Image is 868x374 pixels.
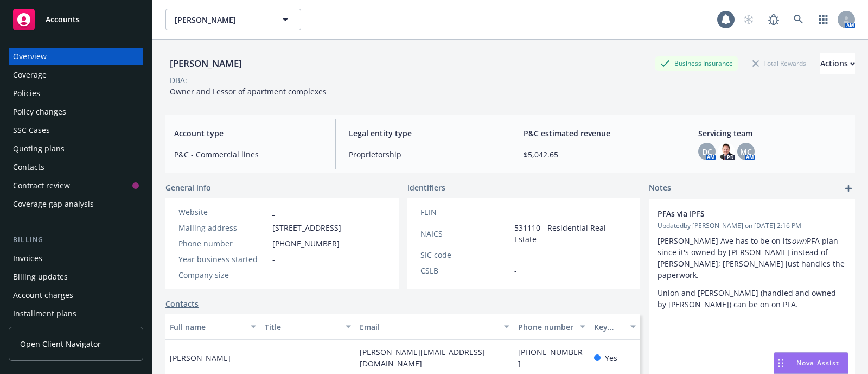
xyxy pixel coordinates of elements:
[524,149,672,160] span: $5,042.65
[698,128,846,139] span: Servicing team
[524,128,672,139] span: P&C estimated revenue
[9,268,143,286] a: Billing updates
[165,56,246,71] div: [PERSON_NAME]
[9,48,143,65] a: Overview
[272,207,275,217] a: -
[9,195,143,213] a: Coverage gap analysis
[13,287,73,304] div: Account charges
[9,287,143,304] a: Account charges
[178,222,268,233] div: Mailing address
[272,269,275,281] span: -
[658,208,818,219] span: PFAs via IPFS
[649,199,855,319] div: PFAs via IPFSUpdatedby [PERSON_NAME] on [DATE] 2:16 PM[PERSON_NAME] Ave has to be on itsownPFA pl...
[178,238,268,249] div: Phone number
[9,122,143,139] a: SSC Cases
[514,206,517,218] span: -
[420,228,510,239] div: NAICS
[9,177,143,194] a: Contract review
[820,53,855,74] button: Actions
[13,268,68,286] div: Billing updates
[658,287,846,310] p: Union and [PERSON_NAME] (handled and owned by [PERSON_NAME]) can be on on PFA.
[747,56,812,70] div: Total Rewards
[740,146,752,157] span: MC
[174,128,322,139] span: Account type
[13,66,47,84] div: Coverage
[13,140,65,157] div: Quoting plans
[349,149,497,160] span: Proprietorship
[265,352,267,364] span: -
[360,347,485,369] a: [PERSON_NAME][EMAIL_ADDRESS][DOMAIN_NAME]
[9,250,143,267] a: Invoices
[13,177,70,194] div: Contract review
[178,253,268,265] div: Year business started
[13,122,50,139] div: SSC Cases
[13,85,40,102] div: Policies
[702,146,712,157] span: DC
[165,9,301,30] button: [PERSON_NAME]
[9,140,143,157] a: Quoting plans
[590,314,640,340] button: Key contact
[763,9,784,30] a: Report a Bug
[13,250,42,267] div: Invoices
[774,353,788,373] div: Drag to move
[9,234,143,245] div: Billing
[170,321,244,333] div: Full name
[9,305,143,322] a: Installment plans
[170,74,190,86] div: DBA: -
[13,195,94,213] div: Coverage gap analysis
[349,128,497,139] span: Legal entity type
[20,338,101,350] span: Open Client Navigator
[514,265,517,276] span: -
[594,321,624,333] div: Key contact
[355,314,514,340] button: Email
[178,206,268,218] div: Website
[9,85,143,102] a: Policies
[9,159,143,176] a: Contacts
[272,253,275,265] span: -
[420,206,510,218] div: FEIN
[9,4,143,35] a: Accounts
[658,221,846,231] span: Updated by [PERSON_NAME] on [DATE] 2:16 PM
[420,249,510,261] div: SIC code
[260,314,355,340] button: Title
[165,298,199,309] a: Contacts
[9,103,143,121] a: Policy changes
[170,86,327,97] span: Owner and Lessor of apartment complexes
[360,321,497,333] div: Email
[514,249,517,261] span: -
[265,321,339,333] div: Title
[178,269,268,281] div: Company size
[272,238,340,249] span: [PHONE_NUMBER]
[13,48,47,65] div: Overview
[514,222,628,245] span: 531110 - Residential Real Estate
[175,14,269,26] span: [PERSON_NAME]
[718,143,735,160] img: photo
[174,149,322,160] span: P&C - Commercial lines
[420,265,510,276] div: CSLB
[738,9,759,30] a: Start snowing
[514,314,590,340] button: Phone number
[165,314,260,340] button: Full name
[842,182,855,195] a: add
[820,53,855,74] div: Actions
[658,235,846,281] p: [PERSON_NAME] Ave has to be on its PFA plan since it's owned by [PERSON_NAME] instead of [PERSON_...
[13,103,66,121] div: Policy changes
[649,182,671,195] span: Notes
[9,66,143,84] a: Coverage
[165,182,211,193] span: General info
[13,159,44,176] div: Contacts
[605,352,617,364] span: Yes
[792,236,807,246] em: own
[518,347,583,369] a: [PHONE_NUMBER]
[272,222,341,233] span: [STREET_ADDRESS]
[170,352,231,364] span: [PERSON_NAME]
[13,305,76,322] div: Installment plans
[518,321,573,333] div: Phone number
[774,352,848,374] button: Nova Assist
[788,9,809,30] a: Search
[655,56,738,70] div: Business Insurance
[46,15,80,24] span: Accounts
[813,9,834,30] a: Switch app
[796,358,839,367] span: Nova Assist
[407,182,445,193] span: Identifiers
